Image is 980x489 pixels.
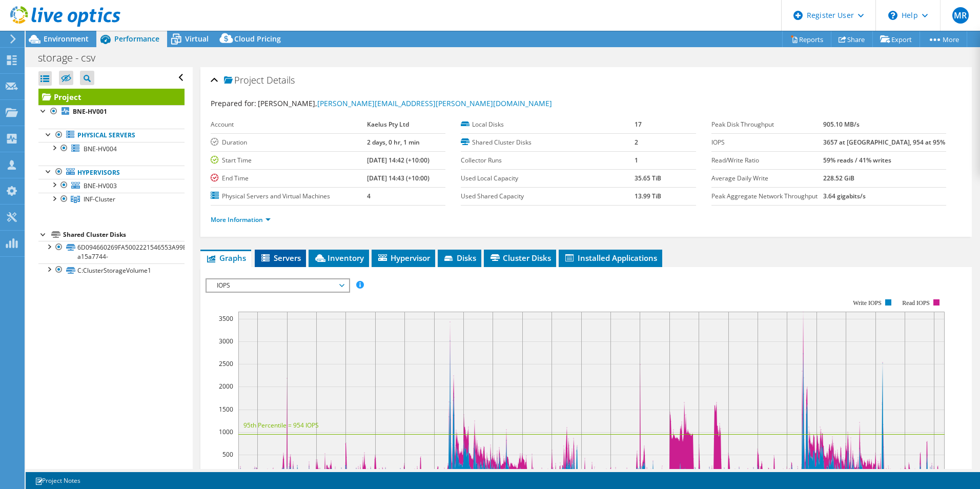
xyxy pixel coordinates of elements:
[73,107,107,116] b: BNE-HV001
[367,120,409,129] b: Kaelus Pty Ltd
[377,253,430,263] span: Hypervisor
[461,137,635,148] label: Shared Cluster Disks
[823,174,854,182] b: 228.52 GiB
[84,145,117,153] span: BNE-HV004
[267,74,295,86] span: Details
[38,263,185,277] a: C:ClusterStorageVolume1
[443,253,476,263] span: Disks
[222,450,233,459] text: 500
[888,11,897,20] svg: \n
[84,195,115,203] span: INF-Cluster
[219,337,233,345] text: 3000
[219,382,233,391] text: 2000
[367,156,430,165] b: [DATE] 14:42 (+10:00)
[461,173,635,184] label: Used Local Capacity
[902,299,930,307] text: Read IOPS
[211,155,367,166] label: Start Time
[635,192,661,200] b: 13.99 TiB
[114,34,159,44] span: Performance
[211,173,367,184] label: End Time
[219,359,233,368] text: 2500
[38,105,185,118] a: BNE-HV001
[314,253,364,263] span: Inventory
[782,31,831,47] a: Reports
[920,31,967,47] a: More
[823,156,891,165] b: 59% reads / 41% writes
[564,253,657,263] span: Installed Applications
[489,253,551,263] span: Cluster Disks
[219,314,233,323] text: 3500
[38,129,185,142] a: Physical Servers
[711,155,824,166] label: Read/Write Ratio
[63,229,185,241] div: Shared Cluster Disks
[461,155,635,166] label: Collector Runs
[211,191,367,201] label: Physical Servers and Virtual Machines
[38,193,185,206] a: INF-Cluster
[635,156,638,165] b: 1
[635,120,642,129] b: 17
[952,7,969,24] span: MR
[234,34,281,44] span: Cloud Pricing
[853,299,882,307] text: Write IOPS
[635,174,661,182] b: 35.65 TiB
[258,98,552,108] span: [PERSON_NAME],
[823,192,866,200] b: 3.64 gigabits/s
[461,119,635,130] label: Local Disks
[823,120,860,129] b: 905.10 MB/s
[635,138,638,147] b: 2
[33,52,111,64] h1: storage - csv
[211,119,367,130] label: Account
[260,253,301,263] span: Servers
[219,405,233,414] text: 1500
[211,98,256,108] label: Prepared for:
[367,192,371,200] b: 4
[367,174,430,182] b: [DATE] 14:43 (+10:00)
[711,173,824,184] label: Average Daily Write
[219,427,233,436] text: 1000
[211,137,367,148] label: Duration
[367,138,420,147] b: 2 days, 0 hr, 1 min
[212,279,343,292] span: IOPS
[872,31,920,47] a: Export
[224,75,264,86] span: Project
[711,191,824,201] label: Peak Aggregate Network Throughput
[711,137,824,148] label: IOPS
[38,89,185,105] a: Project
[243,421,319,430] text: 95th Percentile = 954 IOPS
[38,142,185,155] a: BNE-HV004
[831,31,873,47] a: Share
[44,34,89,44] span: Environment
[211,215,271,224] a: More Information
[38,241,185,263] a: 6D094660269FA5002221546553A99BBF-a15a7744-
[823,138,945,147] b: 3657 at [GEOGRAPHIC_DATA], 954 at 95%
[185,34,209,44] span: Virtual
[711,119,824,130] label: Peak Disk Throughput
[206,253,246,263] span: Graphs
[317,98,552,108] a: [PERSON_NAME][EMAIL_ADDRESS][PERSON_NAME][DOMAIN_NAME]
[28,474,88,487] a: Project Notes
[84,181,117,190] span: BNE-HV003
[38,179,185,192] a: BNE-HV003
[38,166,185,179] a: Hypervisors
[461,191,635,201] label: Used Shared Capacity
